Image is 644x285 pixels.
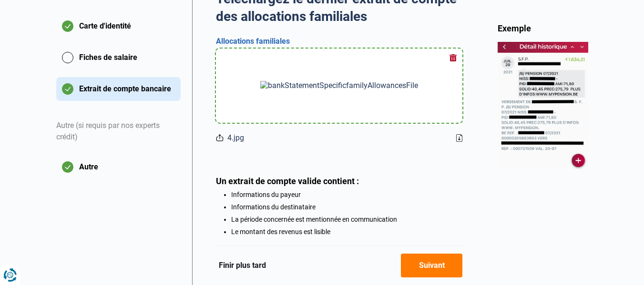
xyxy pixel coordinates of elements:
[456,134,462,142] a: Download
[498,42,588,169] img: bankStatement
[231,216,463,223] li: La période concernée est mentionnée en communication
[56,155,181,179] button: Autre
[56,77,181,101] button: Extrait de compte bancaire
[216,37,463,47] h3: Allocations familiales
[56,46,181,69] button: Fiches de salaire
[216,259,269,272] button: Finir plus tard
[401,254,462,277] button: Suivant
[231,203,463,211] li: Informations du destinataire
[56,14,181,38] button: Carte d'identité
[498,23,588,34] div: Exemple
[260,81,418,90] img: bankStatementSpecificfamilyAllowancesFile
[216,176,463,186] div: Un extrait de compte valide contient :
[227,132,244,144] span: 4.jpg
[56,108,181,155] div: Autre (si requis par nos experts crédit)
[231,228,463,236] li: Le montant des revenus est lisible
[231,191,463,198] li: Informations du payeur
